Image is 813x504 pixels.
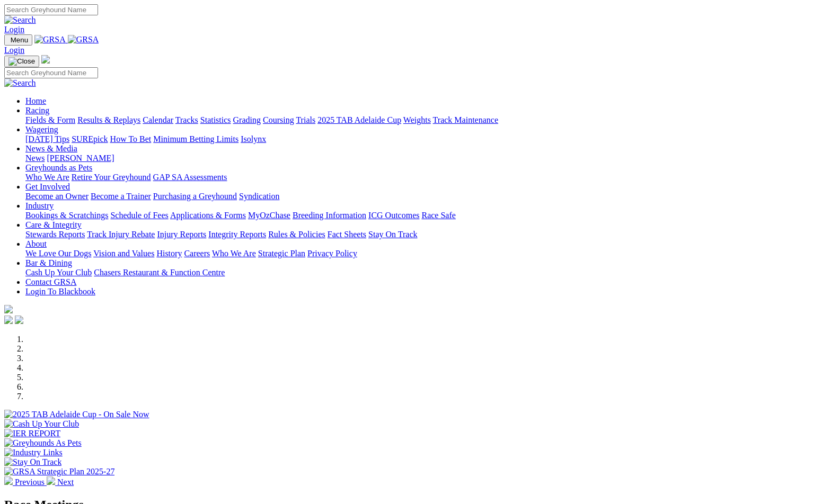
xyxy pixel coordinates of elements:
[4,429,60,438] img: IER REPORT
[4,34,32,46] button: Toggle navigation
[4,457,61,467] img: Stay On Track
[328,230,366,239] a: Fact Sheets
[263,115,294,124] a: Coursing
[433,115,498,124] a: Track Maintenance
[25,249,91,258] a: We Love Our Dogs
[57,478,74,487] span: Next
[4,478,47,487] a: Previous
[4,476,13,485] img: chevron-left-pager-white.svg
[25,96,46,105] a: Home
[4,448,63,457] img: Industry Links
[25,154,45,163] a: News
[268,230,325,239] a: Rules & Policies
[25,268,809,277] div: Bar & Dining
[25,258,72,267] a: Bar & Dining
[170,211,246,220] a: Applications & Forms
[25,125,58,134] a: Wagering
[25,230,809,239] div: Care & Integrity
[93,249,154,258] a: Vision and Values
[143,115,173,124] a: Calendar
[208,230,266,239] a: Integrity Reports
[403,115,431,124] a: Weights
[25,163,92,172] a: Greyhounds as Pets
[25,134,809,144] div: Wagering
[25,239,47,248] a: About
[317,115,401,124] a: 2025 TAB Adelaide Cup
[72,134,108,143] a: SUREpick
[15,316,23,324] img: twitter.svg
[25,277,76,286] a: Contact GRSA
[212,249,256,258] a: Who We Are
[4,316,13,324] img: facebook.svg
[4,438,82,448] img: Greyhounds As Pets
[25,287,95,296] a: Login To Blackbook
[47,478,74,487] a: Next
[25,201,54,210] a: Industry
[258,249,305,258] a: Strategic Plan
[25,192,89,201] a: Become an Owner
[25,220,82,229] a: Care & Integrity
[15,478,45,487] span: Previous
[72,173,151,182] a: Retire Your Greyhound
[4,467,114,476] img: GRSA Strategic Plan 2025-27
[68,35,99,44] img: GRSA
[175,115,198,124] a: Tracks
[8,57,35,66] img: Close
[25,115,809,125] div: Racing
[4,78,36,88] img: Search
[34,35,66,44] img: GRSA
[25,154,809,163] div: News & Media
[296,115,315,124] a: Trials
[77,115,140,124] a: Results & Replays
[153,173,227,182] a: GAP SA Assessments
[110,134,152,143] a: How To Bet
[87,230,155,239] a: Track Injury Rebate
[94,268,225,277] a: Chasers Restaurant & Function Centre
[25,211,809,220] div: Industry
[91,192,151,201] a: Become a Trainer
[25,268,92,277] a: Cash Up Your Club
[4,56,39,67] button: Toggle navigation
[47,476,55,485] img: chevron-right-pager-white.svg
[156,249,182,258] a: History
[25,192,809,201] div: Get Involved
[184,249,210,258] a: Careers
[368,211,419,220] a: ICG Outcomes
[293,211,366,220] a: Breeding Information
[25,173,809,182] div: Greyhounds as Pets
[4,410,149,419] img: 2025 TAB Adelaide Cup - On Sale Now
[25,249,809,258] div: About
[153,192,237,201] a: Purchasing a Greyhound
[4,4,98,15] input: Search
[11,36,28,44] span: Menu
[110,211,168,220] a: Schedule of Fees
[153,134,238,143] a: Minimum Betting Limits
[233,115,261,124] a: Grading
[248,211,290,220] a: MyOzChase
[25,211,108,220] a: Bookings & Scratchings
[4,67,98,78] input: Search
[25,173,69,182] a: Who We Are
[157,230,206,239] a: Injury Reports
[41,55,50,64] img: logo-grsa-white.png
[25,230,85,239] a: Stewards Reports
[25,134,69,143] a: [DATE] Tips
[4,419,79,429] img: Cash Up Your Club
[4,25,24,34] a: Login
[368,230,417,239] a: Stay On Track
[239,192,279,201] a: Syndication
[4,305,13,313] img: logo-grsa-white.png
[25,182,70,191] a: Get Involved
[200,115,231,124] a: Statistics
[421,211,455,220] a: Race Safe
[241,134,266,143] a: Isolynx
[25,115,75,124] a: Fields & Form
[4,46,24,55] a: Login
[4,15,36,25] img: Search
[307,249,357,258] a: Privacy Policy
[25,106,49,115] a: Racing
[25,144,77,153] a: News & Media
[47,154,114,163] a: [PERSON_NAME]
